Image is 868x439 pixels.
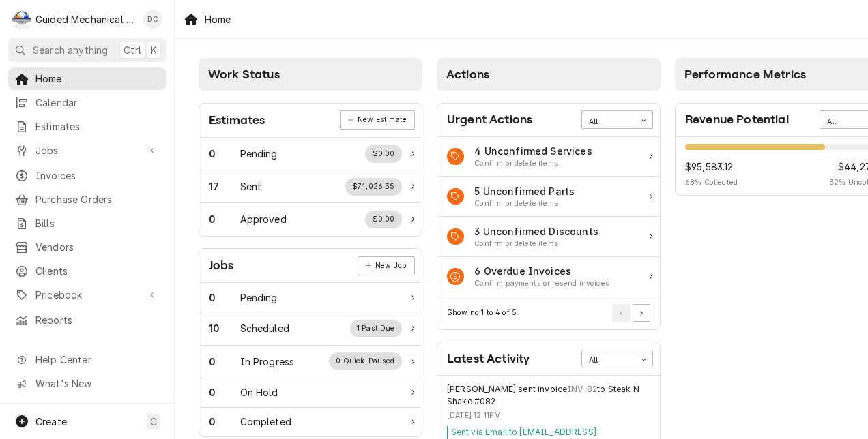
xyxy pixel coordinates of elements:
div: Card Header [199,104,422,138]
div: Card: Estimates [199,103,422,237]
span: Calendar [35,95,159,110]
div: Card Data Filter Control [581,110,653,128]
div: Work Status Count [209,321,240,335]
div: Card Title [447,350,530,368]
span: Bills [35,216,159,230]
div: Card Header [437,342,660,376]
a: Bills [8,212,166,234]
div: Action Item Suggestion [474,239,598,249]
div: Action Item Title [474,224,598,239]
div: Card Column Header [437,58,661,91]
div: Guided Mechanical Services, LLC [35,12,136,27]
a: Purchase Orders [8,188,166,211]
a: Work Status [199,170,422,203]
a: Work Status [199,378,422,408]
div: DC [143,10,162,29]
div: Card Data Filter Control [581,350,653,367]
a: Work Status [199,283,422,312]
div: Card Title [209,111,265,130]
div: Revenue Potential Collected [685,160,738,188]
div: Work Status Count [209,179,240,194]
div: Card Title [209,256,234,275]
span: Search anything [33,43,108,57]
span: K [151,43,157,57]
div: Card Title [685,110,789,129]
div: All [589,355,628,366]
a: New Estimate [340,110,414,130]
span: Vendors [35,240,159,254]
div: G [12,10,31,29]
span: Work Status [208,67,280,81]
div: Action Item Title [474,264,609,278]
div: Guided Mechanical Services, LLC's Avatar [12,10,31,29]
span: Estimates [35,119,159,134]
div: Work Status Supplemental Data [365,145,402,162]
div: Work Status Title [240,179,262,194]
div: Work Status Count [209,414,240,429]
div: Work Status Supplemental Data [365,211,402,228]
span: $95,583.12 [685,160,738,174]
span: Home [35,72,159,86]
div: Work Status Supplemental Data [345,178,403,196]
span: What's New [35,376,158,391]
span: Pricebook [35,288,139,302]
a: New Job [358,256,415,275]
div: Current Page Details [447,307,517,318]
div: Event String [447,383,650,408]
div: Work Status Count [209,385,240,399]
div: Card: Urgent Actions [437,103,661,330]
a: INV-82 [567,383,597,395]
a: Invoices [8,164,166,187]
span: C [150,414,157,429]
a: Action Item [437,257,660,297]
div: Card Data [437,137,660,297]
div: All [827,117,867,127]
span: Clients [35,264,159,278]
div: Action Item Suggestion [474,158,592,169]
a: Action Item [437,217,660,257]
a: Vendors [8,236,166,258]
div: Work Status Count [209,212,240,226]
div: Card Link Button [358,256,415,275]
div: Work Status [199,312,422,345]
a: Clients [8,260,166,282]
div: Work Status Supplemental Data [350,320,403,337]
div: Card Link Button [340,110,414,130]
div: Action Item Title [474,144,592,158]
span: Actions [446,67,489,81]
a: Action Item [437,177,660,217]
div: Work Status Title [240,385,278,399]
a: Go to Jobs [8,139,166,162]
div: Pagination Controls [610,304,651,322]
a: Work Status [199,203,422,235]
span: Jobs [35,143,139,157]
div: Card Title [447,110,532,129]
div: Action Item Suggestion [474,198,575,209]
div: Event Timestamp [447,410,650,421]
div: Work Status Count [209,290,240,305]
a: Go to Help Center [8,348,166,371]
span: 68 % Collected [685,177,738,188]
div: Action Item Suggestion [474,278,609,289]
div: Work Status Title [240,354,295,369]
div: Action Item Title [474,184,575,198]
button: Search anythingCtrlK [8,38,166,62]
button: Go to Previous Page [612,304,630,322]
a: Work Status [199,408,422,436]
span: Help Center [35,352,158,367]
div: Work Status Title [240,414,291,429]
a: Action Item [437,137,660,177]
div: Card Header [199,249,422,283]
a: Calendar [8,91,166,114]
div: Work Status Count [209,354,240,369]
a: Work Status [199,346,422,378]
div: All [589,117,628,127]
div: Work Status Supplemental Data [329,352,402,370]
span: Reports [35,313,159,327]
a: Go to What's New [8,372,166,395]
